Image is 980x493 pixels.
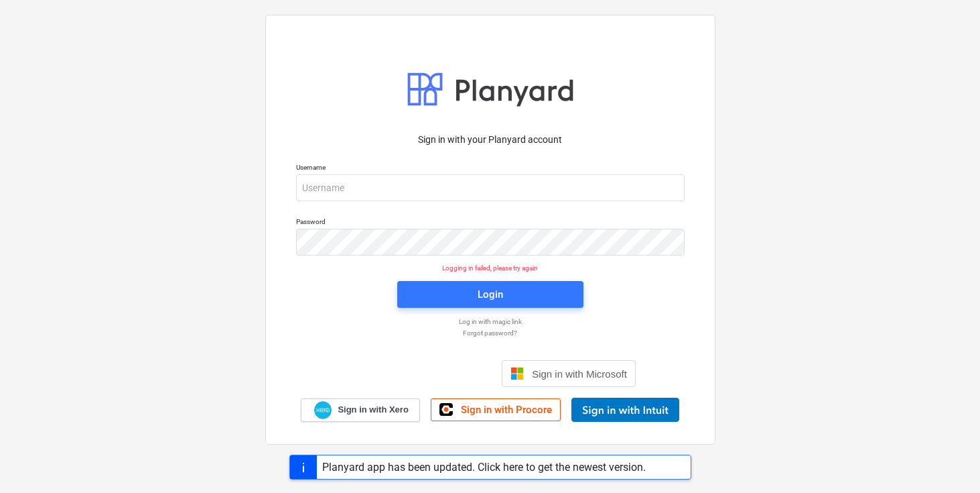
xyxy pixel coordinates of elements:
[338,359,498,388] iframe: Prisijungimas naudojant „Google“ mygtuką
[492,453,508,470] i: keyboard_arrow_down
[532,368,627,380] span: Sign in with Microsoft
[478,286,503,303] div: Login
[338,404,408,416] span: Sign in with Xero
[289,317,691,326] a: Log in with magic link
[913,429,980,493] iframe: Chat Widget
[296,217,685,229] p: Password
[510,367,524,380] img: Microsoft logo
[322,461,646,474] div: Planyard app has been updated. Click here to get the newest version.
[288,264,693,272] p: Logging in failed, please try again
[296,163,685,174] p: Username
[461,404,552,416] span: Sign in with Procore
[431,398,561,421] a: Sign in with Procore
[289,329,691,337] a: Forgot password?
[296,174,685,201] input: Username
[397,281,583,308] button: Login
[296,133,685,147] p: Sign in with your Planyard account
[301,398,420,422] a: Sign in with Xero
[314,401,332,419] img: Xero logo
